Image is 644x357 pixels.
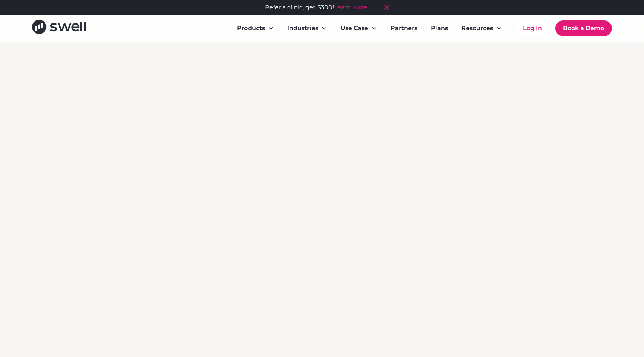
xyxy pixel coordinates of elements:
div: Use Case [341,24,368,33]
a: Partners [385,21,423,36]
div: Resources [461,24,493,33]
div: Industries [287,24,318,33]
div: Industries [281,21,333,36]
div: Products [237,24,265,33]
a: Plans [425,21,454,36]
a: Book a Demo [555,20,612,36]
a: Log In [515,21,549,36]
a: home [32,20,86,37]
a: Learn More [334,3,367,12]
div: Products [231,21,280,36]
div: Resources [455,21,508,36]
div: Refer a clinic, get $300! [265,3,367,12]
div: Use Case [335,21,383,36]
